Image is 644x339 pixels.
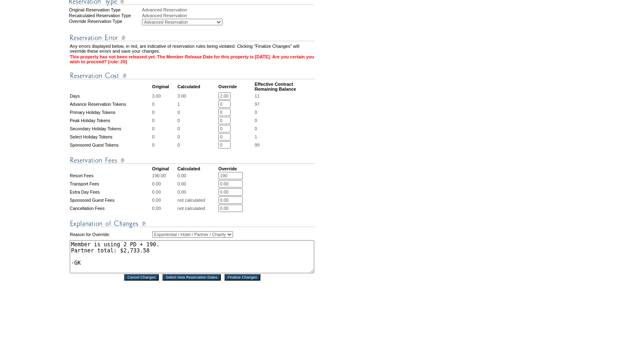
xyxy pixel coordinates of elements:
[178,133,218,141] td: 0
[70,188,151,196] td: Extra Day Fees
[255,82,315,91] td: Effective Contract Remaining Balance
[70,219,315,229] img: Explanation of Changes
[178,180,218,187] td: 0.00
[70,44,315,54] td: Any errors displayed below, in red, are indicative of reservation rules being violated. Clicking ...
[69,7,141,12] div: Original Reservation Type
[152,109,177,116] td: 0
[70,125,151,132] td: Secondary Holiday Tokens
[152,180,177,187] td: 0.00
[70,71,315,81] img: Reservation Cost
[255,118,257,123] span: 0
[69,13,141,18] div: Recalculated Reservation Type
[218,82,254,91] td: Override
[178,196,218,204] td: not calculated
[70,180,151,187] td: Transport Fees
[142,13,315,18] div: Advanced Reservation
[255,110,257,115] span: 0
[70,92,151,100] td: Days
[152,92,177,100] td: 3.00
[70,230,151,239] td: Reason for Override:
[152,188,177,196] td: 0.00
[70,133,151,141] td: Select Holiday Tokens
[178,188,218,196] td: 0.00
[152,133,177,141] td: 0
[162,274,221,281] input: Select New Reservation Dates
[224,274,260,281] input: Finalize Changes
[178,82,218,91] td: Calculated
[152,196,177,204] td: 0.00
[178,125,218,132] td: 0
[178,166,218,171] td: Calculated
[152,100,177,108] td: 0
[142,7,315,12] div: Advanced Reservation
[152,172,177,179] td: 190.00
[70,109,151,116] td: Primary Holiday Tokens
[152,141,177,149] td: 0
[178,92,218,100] td: 3.00
[152,125,177,132] td: 0
[178,100,218,108] td: 1
[70,205,151,212] td: Cancellation Fees
[70,33,315,43] img: Reservation Errors
[69,19,141,25] div: Override Reservation Type
[152,205,177,212] td: 0.00
[255,102,260,107] span: 97
[255,126,257,131] span: 0
[70,117,151,124] td: Peak Holiday Tokens
[178,141,218,149] td: 0
[70,196,151,204] td: Sponsored Guest Fees
[70,100,151,108] td: Advance Reservation Tokens
[218,166,254,171] td: Override
[178,117,218,124] td: 0
[124,274,159,281] input: Cancel Changes
[152,117,177,124] td: 0
[152,166,177,171] td: Original
[255,143,260,147] span: 99
[255,134,257,139] span: 1
[70,155,315,165] img: Reservation Fees
[70,141,151,149] td: Sponsored Guest Tokens
[255,94,260,98] span: 11
[70,172,151,179] td: Resort Fees
[178,172,218,179] td: 0.00
[178,205,218,212] td: not calculated
[70,54,315,64] td: This property has not been released yet. The Member Release Date for this property is [DATE]. Are...
[152,82,177,91] td: Original
[178,109,218,116] td: 0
